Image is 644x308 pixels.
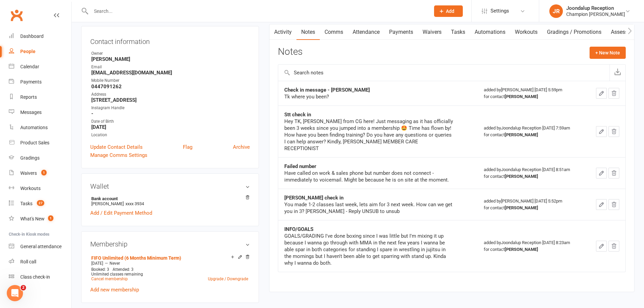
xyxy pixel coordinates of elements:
[9,150,71,166] a: Gradings
[590,47,626,59] button: + New Note
[484,87,580,100] div: added by [PERSON_NAME] [DATE] 5:59pm
[41,170,47,175] span: 1
[91,267,109,272] span: Booked: 3
[20,259,36,264] div: Roll call
[20,140,49,145] div: Product Sales
[348,24,384,40] a: Attendance
[284,112,311,118] strong: Stt check in
[284,93,453,100] div: Tk where you been?
[90,195,250,207] li: [PERSON_NAME]
[90,240,250,248] h3: Membership
[296,24,320,40] a: Notes
[9,166,71,181] a: Waivers 1
[446,8,454,14] span: Add
[20,110,42,115] div: Messages
[91,56,250,62] strong: [PERSON_NAME]
[91,70,250,76] strong: [EMAIL_ADDRESS][DOMAIN_NAME]
[284,195,343,201] strong: [PERSON_NAME] check in
[233,143,250,151] a: Archive
[20,216,45,221] div: What's New
[484,93,580,100] div: for contact
[470,24,510,40] a: Automations
[9,211,71,227] a: What's New1
[20,49,35,54] div: People
[9,269,71,285] a: Class kiosk mode
[9,90,71,105] a: Reports
[91,77,250,84] div: Mobile Number
[9,74,71,90] a: Payments
[384,24,418,40] a: Payments
[284,163,316,169] strong: Failed number
[90,35,250,45] h3: Contact information
[91,50,250,57] div: Owner
[91,272,143,277] span: Unlimited classes remaining
[20,274,50,280] div: Class check-in
[91,132,250,138] div: Location
[9,196,71,211] a: Tasks 27
[549,4,563,18] div: JR
[90,183,250,190] h3: Wallet
[90,143,143,151] a: Update Contact Details
[505,132,538,137] strong: [PERSON_NAME]
[9,120,71,135] a: Automations
[284,226,313,232] strong: INFO/GOALS
[91,97,250,103] strong: [STREET_ADDRESS]
[91,64,250,70] div: Email
[110,261,120,266] span: Never
[320,24,348,40] a: Comms
[434,5,463,17] button: Add
[125,201,144,206] span: xxxx 3934
[484,239,580,253] div: added by Joondalup Reception [DATE] 8:23am
[542,24,606,40] a: Gradings / Promotions
[90,287,139,293] a: Add new membership
[284,233,453,266] div: GOALS/GRADING I've done boxing since I was little but I'm mixing it up because I wanna go through...
[91,105,250,111] div: Instagram Handle
[91,255,181,261] a: FIFO Unlimited (6 Months Minimum Term)
[91,196,246,201] strong: Bank account
[284,118,453,152] div: Hey TK, [PERSON_NAME] from CG here! Just messaging as it has officially been 3 weeks since you ju...
[20,64,39,69] div: Calendar
[183,143,192,151] a: Flag
[20,94,37,100] div: Reports
[91,261,103,266] span: [DATE]
[90,151,147,159] a: Manage Comms Settings
[90,261,250,266] div: —
[484,173,580,180] div: for contact
[20,79,42,85] div: Payments
[91,111,250,117] strong: -
[91,277,128,281] a: Cancel membership
[284,201,453,215] div: You made 1-2 classes last week, lets aim for 3 next week. How can we get you in 3? [PERSON_NAME] ...
[9,135,71,150] a: Product Sales
[484,166,580,180] div: added by Joondalup Reception [DATE] 8:51am
[20,33,44,39] div: Dashboard
[7,285,23,301] iframe: Intercom live chat
[278,65,610,81] input: Search notes
[510,24,542,40] a: Workouts
[20,244,62,249] div: General attendance
[20,186,41,191] div: Workouts
[9,181,71,196] a: Workouts
[9,254,71,269] a: Roll call
[484,125,580,138] div: added by Joondalup Reception [DATE] 7:59am
[21,285,26,290] span: 2
[284,170,453,183] div: Have called on work & sales phone but number does not connect - immediately to voicemail. Might b...
[566,5,625,11] div: Joondalup Reception
[505,174,538,179] strong: [PERSON_NAME]
[9,44,71,59] a: People
[48,215,53,221] span: 1
[91,118,250,125] div: Date of Birth
[90,209,152,217] a: Add / Edit Payment Method
[89,6,425,16] input: Search...
[37,200,44,206] span: 27
[505,247,538,252] strong: [PERSON_NAME]
[284,87,370,93] strong: Check in message - [PERSON_NAME]
[269,24,296,40] a: Activity
[484,205,580,211] div: for contact
[9,59,71,74] a: Calendar
[20,170,37,176] div: Waivers
[505,94,538,99] strong: [PERSON_NAME]
[9,29,71,44] a: Dashboard
[484,246,580,253] div: for contact
[484,198,580,211] div: added by [PERSON_NAME] [DATE] 5:52pm
[8,7,25,24] a: Clubworx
